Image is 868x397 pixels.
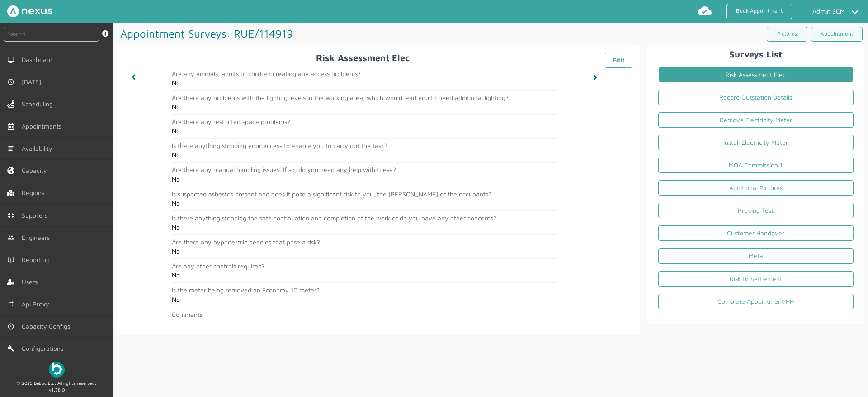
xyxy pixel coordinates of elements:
a: Book Appointment [726,4,792,19]
h2: No [172,79,557,86]
img: md-contract.svg [7,212,14,219]
h2: No [172,272,557,279]
h2: No [172,127,557,134]
h2: Is the meter being removed an Economy 10 meter? [172,287,557,294]
h2: No [172,151,557,158]
a: Meta [658,248,854,263]
span: Capacity Configs [22,323,74,330]
h2: No [172,248,557,255]
img: md-cloud-done.svg [698,4,712,18]
h2: Are there any manual handling issues. If so, do you need any help with these? [172,166,557,173]
img: user-left-menu.svg [7,278,14,286]
h2: Risk Assessment Elec ️️️ [124,53,632,63]
h2: Are any other controls required? [172,263,557,270]
img: capacity-left-menu.svg [7,167,14,174]
img: md-desktop.svg [7,56,14,63]
h2: Are there any hypodermic needles that pose a risk? [172,239,557,246]
h2: No [172,200,557,207]
img: md-repeat.svg [7,301,14,308]
h2: No [172,176,557,183]
input: Search by: Ref, PostCode, MPAN, MPRN, Account, Customer [4,27,99,42]
a: MOA Commission 1 [658,158,854,173]
h2: No [172,103,557,110]
h2: Are there any problems with the lighting levels in the working area, which would lead you to need... [172,94,557,101]
a: Proving Test [658,203,854,218]
img: md-list.svg [7,145,14,152]
a: Risk to Settlement [658,271,854,287]
h1: Appointment Surveys: RUE/114919 ️️️ [117,23,491,44]
a: Risk Assessment Elec [658,67,854,82]
h2: Is there anything stopping your access to enable you to carry out the task? [172,142,557,149]
span: Configurations [22,345,67,352]
a: Remove Electricity Meter [658,112,854,128]
a: Additional Pictures [658,180,854,196]
span: Users [22,278,41,286]
img: regions.left-menu.svg [7,189,14,196]
a: Install Electricity Meter [658,135,854,150]
img: appointments-left-menu.svg [7,123,14,130]
img: md-time.svg [7,323,14,330]
img: md-build.svg [7,345,14,352]
h2: Are any animals, adults or children creating any access problems? [172,70,557,77]
span: Reporting [22,256,53,263]
span: Dashboard [22,56,56,63]
h2: No [172,296,557,303]
h2: Is there anything stopping the safe continuation and completion of the work or do you have any ot... [172,215,557,222]
img: Nexus [7,5,52,17]
a: Complete Appointment HH [658,294,854,309]
span: Regions [22,189,48,196]
span: Appointments [22,123,65,130]
h2: Is suspected asbestos present and does it pose a significant risk to you, the [PERSON_NAME] or th... [172,191,557,198]
a: Customer Handover [658,225,854,241]
span: Suppliers [22,212,51,219]
span: Engineers [22,234,53,241]
h2: No [172,224,557,231]
img: md-time.svg [7,78,14,86]
span: Availability [22,145,56,152]
span: [DATE] [22,78,45,86]
a: Edit [605,53,632,68]
h2: Surveys List [651,49,861,59]
img: md-book.svg [7,256,14,263]
img: md-people.svg [7,234,14,241]
h2: Are there any restricted space problems? [172,118,557,125]
span: Scheduling [22,100,57,108]
a: Record Outstation Details [658,90,854,105]
a: Pictures [767,27,807,42]
h2: Comments [172,311,557,318]
span: Capacity [22,167,51,174]
span: Api Proxy [22,301,53,308]
a: Appointment [811,27,863,42]
img: Beboc Logo [49,362,65,378]
img: scheduling-left-menu.svg [7,100,14,108]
